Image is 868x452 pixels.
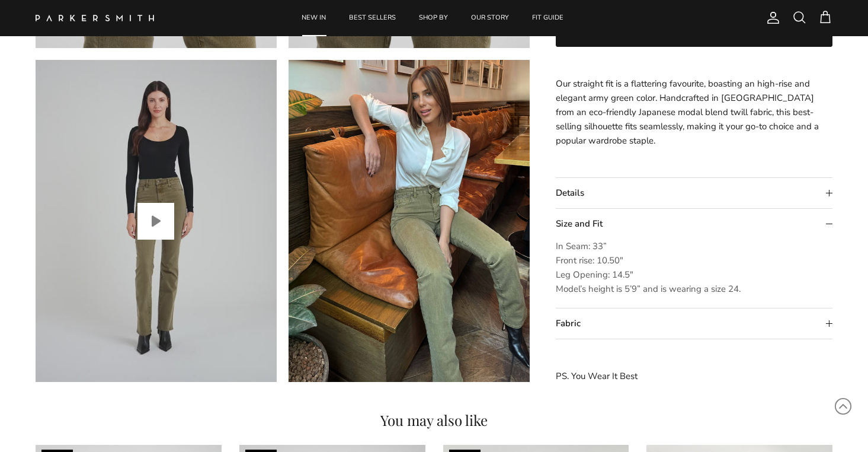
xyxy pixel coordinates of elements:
[556,178,832,208] summary: Details
[36,413,832,427] h4: You may also like
[36,15,154,21] img: Parker Smith
[137,203,174,240] button: Play video
[556,209,832,239] summary: Size and Fit
[556,78,819,147] span: Our straight fit is a flattering favourite, boasting an high-rise and elegant army green color. H...
[761,11,780,25] a: Account
[556,308,832,339] summary: Fabric
[556,369,832,383] p: PS. You Wear It Best
[834,397,852,415] svg: Scroll to Top
[556,240,741,295] span: In Seam: 33” Front rise: 10.50″ Leg Opening: 14.5″ Model’s height is 5’9” and is wearing a size 24.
